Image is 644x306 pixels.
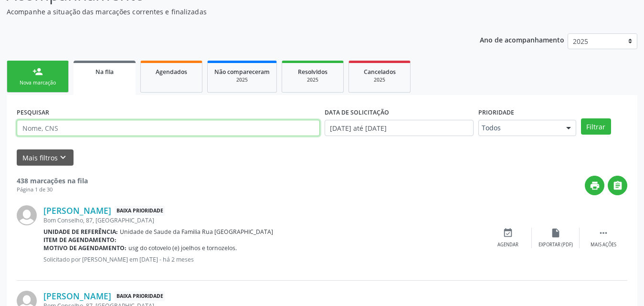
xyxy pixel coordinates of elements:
span: Não compareceram [214,68,270,76]
i: keyboard_arrow_down [58,152,68,163]
div: person_add [32,66,43,77]
div: Agendar [497,242,518,248]
button: print [585,176,604,195]
div: 2025 [214,76,270,84]
p: Ano de acompanhamento [480,33,564,45]
button: Filtrar [581,118,611,135]
i:  [612,180,623,191]
div: Nova marcação [14,79,62,86]
span: Na fila [95,68,114,76]
button: Mais filtroskeyboard_arrow_down [17,149,74,166]
p: Acompanhe a situação das marcações correntes e finalizadas [7,7,448,17]
div: Mais ações [591,242,616,248]
strong: 438 marcações na fila [17,176,88,185]
p: Solicitado por [PERSON_NAME] em [DATE] - há 2 meses [43,255,484,264]
button:  [608,176,627,195]
b: Unidade de referência: [43,228,118,236]
div: Bom Conselho, 87, [GEOGRAPHIC_DATA] [43,216,484,224]
div: 2025 [356,76,403,84]
div: Página 1 de 30 [17,186,88,194]
i: event_available [503,228,513,238]
b: Motivo de agendamento: [43,244,127,252]
i:  [598,228,609,238]
img: img [17,205,37,225]
i: print [590,180,600,191]
span: Unidade de Saude da Familia Rua [GEOGRAPHIC_DATA] [120,228,273,236]
div: 2025 [289,76,337,84]
span: Todos [482,123,557,133]
span: usg do cotovelo (e) joelhos e tornozelos. [128,244,237,252]
a: [PERSON_NAME] [43,291,111,301]
label: PESQUISAR [17,105,49,120]
span: Baixa Prioridade [115,206,165,216]
a: [PERSON_NAME] [43,205,111,216]
label: DATA DE SOLICITAÇÃO [325,105,389,120]
div: Exportar (PDF) [538,242,573,248]
input: Nome, CNS [17,120,320,136]
span: Agendados [156,68,187,76]
span: Cancelados [364,68,396,76]
span: Resolvidos [298,68,327,76]
label: Prioridade [478,105,514,120]
span: Baixa Prioridade [115,291,165,301]
i: insert_drive_file [550,228,561,238]
input: Selecione um intervalo [325,120,474,136]
b: Item de agendamento: [43,236,116,244]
